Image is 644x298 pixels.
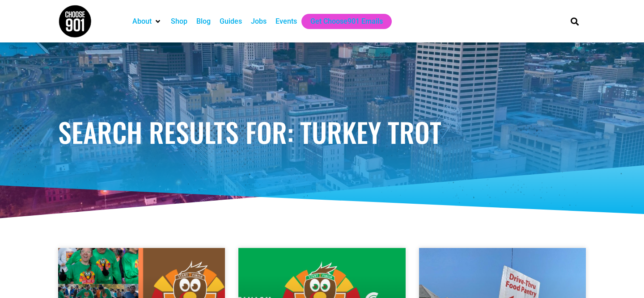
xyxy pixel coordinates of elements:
a: Shop [171,16,187,27]
a: Jobs [251,16,267,27]
a: About [132,16,152,27]
nav: Main nav [128,14,555,29]
a: Get Choose901 Emails [310,16,383,27]
div: Search [568,14,582,29]
h1: Search Results for: turkey trot [58,118,586,145]
a: Blog [196,16,211,27]
div: About [128,14,166,29]
a: Events [275,16,297,27]
a: Guides [220,16,242,27]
